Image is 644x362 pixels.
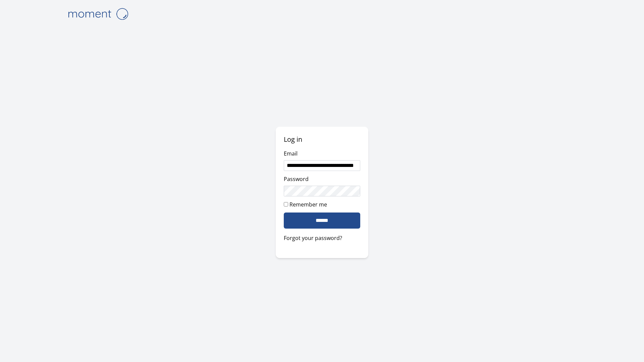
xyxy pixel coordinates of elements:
h2: Log in [284,135,361,144]
img: logo-4e3dc11c47720685a147b03b5a06dd966a58ff35d612b21f08c02c0306f2b779.png [64,5,131,22]
a: Forgot your password? [284,234,361,242]
label: Remember me [289,201,327,208]
label: Email [284,150,298,157]
label: Password [284,175,309,183]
